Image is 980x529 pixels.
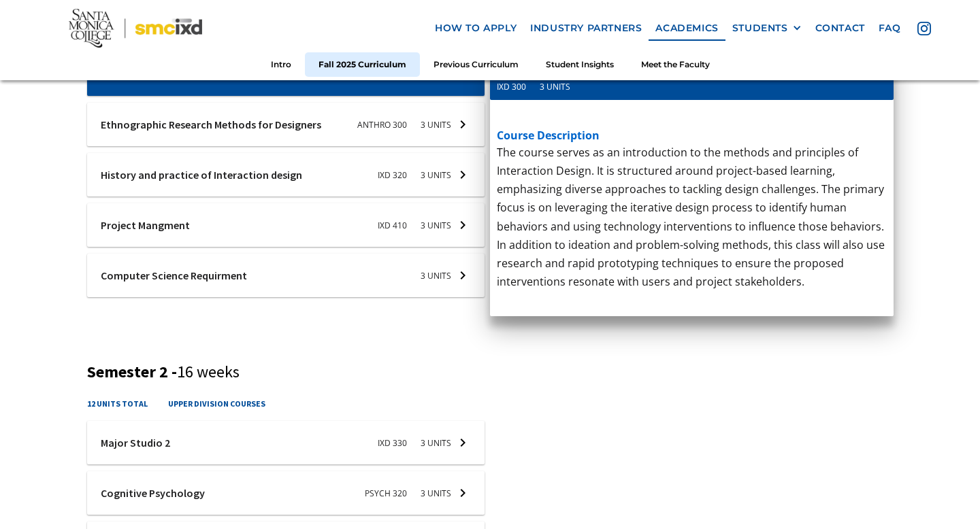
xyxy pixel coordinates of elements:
a: Student Insights [532,52,627,77]
p: ‍ [497,180,887,199]
a: faq [872,16,908,41]
p: ‍ [497,402,887,420]
div: Introduction to Media Writing and Producing Short Form Content [497,428,813,443]
a: industry partners [523,16,649,41]
p: CS 7 - Programming for Non-Computer Science Majors or CS 87A - Python Programming [497,143,887,180]
span: 16 weeks [177,361,240,382]
a: contact [808,16,872,41]
h5: course description [497,496,887,512]
a: Intro [257,52,305,77]
div: 3 units [497,80,527,93]
a: Previous Curriculum [420,52,532,77]
a: Academics [649,16,725,41]
div: STUDENTS [732,22,788,34]
a: Meet the Faculty [627,52,723,77]
h4: 12 units total [87,397,148,410]
h4: upper division courses [168,397,265,410]
img: Santa Monica College - SMC IxD logo [69,8,203,48]
div: STUDENTS [732,22,802,34]
div: 3 units [548,449,578,462]
div: Media 20 [497,449,534,462]
img: icon - instagram [917,22,931,35]
a: how to apply [428,16,523,41]
h3: Semester 2 - [87,362,894,382]
a: Fall 2025 Curriculum [305,52,420,77]
h5: course description [497,127,887,143]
